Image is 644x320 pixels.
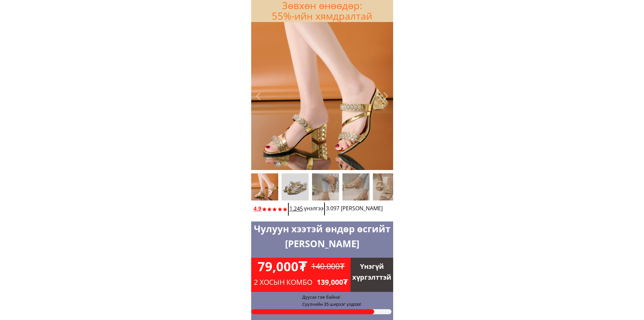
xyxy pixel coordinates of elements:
[254,205,309,213] h3: 4.9
[302,294,441,308] h3: Дуусах гэж байна! Сүүлчийн 35 ширхэг үлдлээ!
[304,204,372,213] h3: үнэлгээ
[258,256,377,277] h1: 79,000₮
[251,221,393,251] h1: Чулуун хээтэй өндөр өсгийт [PERSON_NAME]
[341,204,408,213] h3: [PERSON_NAME]
[351,261,393,283] h1: Үнэгүй хүргэлттэй
[254,277,321,288] h3: 2 хосын комбо
[317,277,384,288] h3: 139,000₮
